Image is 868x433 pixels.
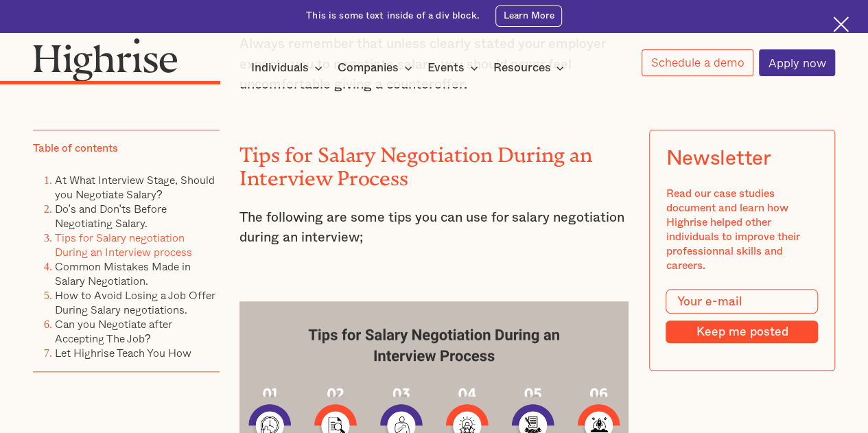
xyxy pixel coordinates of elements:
[55,288,215,318] a: How to Avoid Losing a Job Offer During Salary negotiations.
[427,60,465,76] div: Events
[306,10,480,23] div: This is some text inside of a div block.
[493,60,568,76] div: Resources
[666,187,818,273] div: Read our case studies document and learn how Highrise helped other individuals to improve their p...
[55,172,215,203] a: At What Interview Stage, Should you Negotiate Salary?
[55,201,167,232] a: Do's and Don'ts Before Negotiating Salary.
[251,60,309,76] div: Individuals
[666,320,818,343] input: Keep me posted
[493,60,550,76] div: Resources
[666,290,818,314] input: Your e-mail
[251,60,327,76] div: Individuals
[55,316,172,347] a: Can you Negotiate after Accepting The Job?
[55,230,192,261] a: Tips for Salary negotiation During an Interview process
[338,60,417,76] div: Companies
[33,38,178,82] img: Highrise logo
[759,49,835,76] a: Apply now
[239,208,629,248] p: The following are some tips you can use for salary negotiation during an interview;
[427,60,482,76] div: Events
[33,141,118,156] div: Table of contents
[666,290,818,344] form: Modal Form
[55,259,191,290] a: Common Mistakes Made in Salary Negotiation.
[495,5,562,27] a: Learn More
[666,147,771,170] div: Newsletter
[239,139,629,185] h2: Tips for Salary Negotiation During an Interview Process
[55,345,191,362] a: Let Highrise Teach You How
[833,16,849,32] img: Cross icon
[642,49,753,76] a: Schedule a demo
[338,60,399,76] div: Companies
